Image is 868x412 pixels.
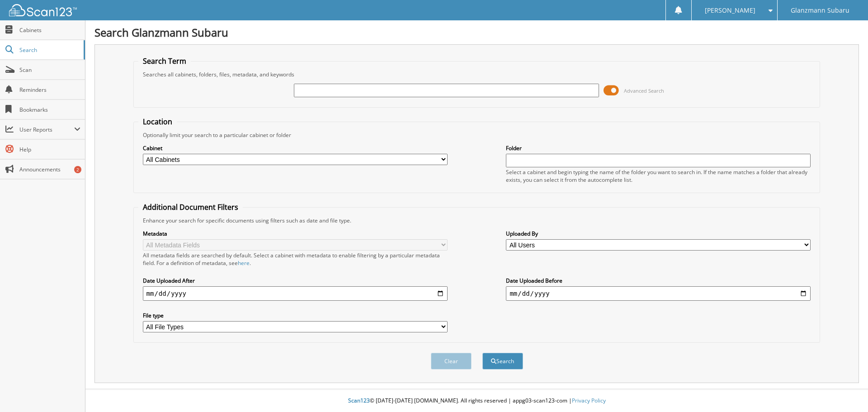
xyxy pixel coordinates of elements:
[138,71,816,78] div: Searches all cabinets, folders, files, metadata, and keywords
[138,217,816,224] div: Enhance your search for specific documents using filters such as date and file type.
[431,353,472,369] button: Clear
[482,353,523,369] button: Search
[19,146,80,153] span: Help
[19,86,80,94] span: Reminders
[143,251,448,267] div: All metadata fields are searched by default. Select a cabinet with metadata to enable filtering b...
[138,117,177,127] legend: Location
[791,8,849,13] span: Glanzmann Subaru
[19,66,80,74] span: Scan
[143,277,448,284] label: Date Uploaded After
[19,106,80,114] span: Bookmarks
[85,390,868,412] div: © [DATE]-[DATE] [DOMAIN_NAME]. All rights reserved | appg03-scan123-com |
[19,166,80,173] span: Announcements
[143,312,448,319] label: File type
[19,126,74,133] span: User Reports
[506,286,811,301] input: end
[143,286,448,301] input: start
[348,397,370,404] span: Scan123
[94,25,859,40] h1: Search Glanzmann Subaru
[238,259,250,267] a: here
[143,144,448,152] label: Cabinet
[19,46,79,54] span: Search
[506,168,811,184] div: Select a cabinet and begin typing the name of the folder you want to search in. If the name match...
[506,144,811,152] label: Folder
[143,230,448,237] label: Metadata
[9,4,77,16] img: scan123-logo-white.svg
[19,26,80,34] span: Cabinets
[138,131,816,139] div: Optionally limit your search to a particular cabinet or folder
[572,397,606,404] a: Privacy Policy
[138,202,243,212] legend: Additional Document Filters
[624,87,664,94] span: Advanced Search
[74,166,81,173] div: 2
[506,230,811,237] label: Uploaded By
[705,8,755,13] span: [PERSON_NAME]
[506,277,811,284] label: Date Uploaded Before
[138,56,191,66] legend: Search Term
